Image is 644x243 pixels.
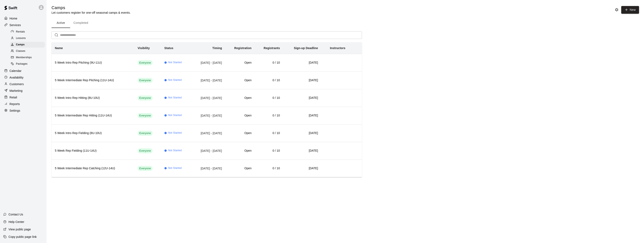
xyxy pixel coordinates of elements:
button: Active [52,18,70,28]
div: Rentals [10,29,45,35]
p: Availability [10,75,24,80]
a: Rentals [10,29,47,35]
h6: 5 Week Intro Rep Hitting (8U-10U) [55,96,131,100]
h6: Open [229,166,252,171]
h6: 5 Week Intro Rep Pitching (9U-11U) [55,60,131,65]
span: Not Started [168,113,182,117]
button: Completed [70,18,91,28]
b: Registrants [264,46,280,50]
p: Contact Us [8,212,23,216]
div: Classes [10,48,45,54]
span: Packages [16,62,28,66]
span: Lessons [16,36,26,40]
td: [DATE] - [DATE] [191,142,225,160]
div: Camps [10,42,45,48]
h6: 0 / 10 [258,113,280,118]
b: Sign-up Deadline [294,46,318,50]
div: This service is visible to all of your customers [138,60,153,65]
td: [DATE] - [DATE] [191,124,225,142]
div: This service is visible to all of your customers [138,78,153,83]
a: Services [3,22,43,28]
p: View public page [8,227,31,231]
a: Customers [3,81,43,87]
span: Classes [16,49,25,53]
table: simple table [52,42,362,177]
a: Reports [3,101,43,107]
h6: Open [229,149,252,153]
h6: 5 Week Intermediate Rep Hitting (11U-14U) [55,113,131,118]
a: Home [3,15,43,22]
span: Not Started [168,166,182,170]
h6: 0 / 10 [258,166,280,171]
div: This service is visible to all of your customers [138,96,153,100]
button: New [621,6,639,14]
b: Status [164,46,173,50]
h6: [DATE] [287,131,318,135]
p: Reports [10,102,20,106]
a: Marketing [3,88,43,94]
b: Registration [234,46,251,50]
div: Settings [3,108,43,114]
h6: [DATE] [287,113,318,118]
td: [DATE] - [DATE] [191,71,225,89]
span: Camps [16,43,25,47]
a: Camps [10,42,47,48]
h6: 0 / 10 [258,96,280,100]
a: New [620,8,639,11]
h6: 5 Week Intermediate Rep Catching (12U-14U) [55,166,131,171]
h6: Open [229,131,252,135]
b: Instructors [330,46,345,50]
p: Calendar [10,69,22,73]
a: Calendar [3,68,43,74]
p: Help Center [8,220,24,224]
div: Availability [3,74,43,81]
p: Home [10,16,17,21]
h6: [DATE] [287,96,318,100]
span: Everyone [138,61,153,65]
h6: 0 / 10 [258,131,280,135]
h6: 0 / 10 [258,60,280,65]
a: Retail [3,94,43,100]
p: Customers [10,82,24,86]
h6: Open [229,78,252,83]
b: Timing [212,46,222,50]
td: [DATE] - [DATE] [191,107,225,124]
span: Not Started [168,149,182,153]
h6: 5 Week Intro Rep Fielding (8U-10U) [55,131,131,135]
a: Packages [10,61,47,67]
h6: Open [229,113,252,118]
p: Marketing [10,89,23,93]
b: Visibility [138,46,150,50]
span: Everyone [138,167,153,170]
div: This service is visible to all of your customers [138,113,153,118]
div: Memberships [10,55,45,60]
h6: Open [229,60,252,65]
h6: [DATE] [287,149,318,153]
span: Everyone [138,131,153,135]
span: Not Started [168,60,182,65]
h6: 5 Week Rep Fielding (11U-14U) [55,149,131,153]
h6: 0 / 10 [258,78,280,83]
td: [DATE] - [DATE] [191,54,225,71]
h6: [DATE] [287,166,318,171]
p: Services [10,23,21,27]
a: Memberships [10,54,47,61]
p: Let customers register for one-off seasonal camps & events. [52,11,131,15]
h6: 0 / 10 [258,149,280,153]
h6: [DATE] [287,78,318,83]
p: Settings [10,109,20,113]
span: Everyone [138,79,153,82]
a: Classes [10,48,47,54]
span: Not Started [168,96,182,100]
p: Retail [10,95,17,99]
span: Not Started [168,131,182,135]
h5: Camps [52,5,131,11]
div: Lessons [10,35,45,41]
span: Everyone [138,114,153,118]
span: Not Started [168,78,182,82]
